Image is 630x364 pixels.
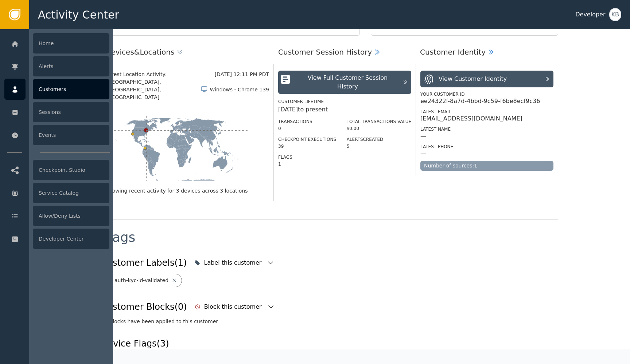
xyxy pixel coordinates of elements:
div: 1 [278,161,336,167]
div: — [420,150,426,157]
div: Latest Name [420,126,553,132]
div: Customers [33,79,109,99]
div: Customer Labels (1) [101,256,187,269]
div: View Customer Identity [439,75,507,83]
div: Customer Blocks (0) [101,300,187,313]
a: Developer Center [4,228,109,249]
div: auth-kyc-id-validated [114,277,168,284]
div: No blocks have been applied to this customer [101,318,558,325]
div: Allow/Deny Lists [33,206,109,226]
div: Label this customer [204,258,263,267]
button: Label this customer [192,255,276,271]
div: Number of sources: 1 [420,161,553,171]
div: 0 [278,125,336,132]
div: 39 [278,143,336,150]
div: Customer Identity [420,47,486,58]
button: View Customer Identity [420,71,553,87]
div: [DATE] 12:11 PM PDT [215,71,269,78]
button: View Full Customer Session History [278,71,411,94]
a: Sessions [4,102,109,123]
button: KB [609,8,621,21]
a: Allow/Deny Lists [4,205,109,226]
a: Alerts [4,56,109,77]
div: Your Customer ID [420,91,553,98]
div: Showing recent activity for 3 devices across 3 locations [106,187,269,195]
div: Device Flags (3) [101,337,297,350]
a: Home [4,33,109,54]
div: — [420,132,426,140]
div: ee24322f-8a7d-4bbd-9c59-f6be8ecf9c36 [420,98,540,105]
div: Windows - Chrome 139 [210,86,269,94]
label: Customer Lifetime [278,99,324,104]
div: Checkpoint Studio [33,160,109,180]
div: Customer Session History [278,47,372,58]
label: Alerts Created [347,137,384,142]
div: 5 [347,143,411,150]
div: Alerts [33,56,109,76]
a: Service Catalog [4,182,109,203]
div: Devices & Locations [105,47,174,58]
div: Home [33,33,109,54]
label: Transactions [278,119,312,124]
a: Checkpoint Studio [4,159,109,181]
div: Developer [575,10,605,19]
div: Events [33,125,109,145]
div: Latest Email [420,108,553,115]
div: View Full Customer Session History [296,74,399,91]
div: [EMAIL_ADDRESS][DOMAIN_NAME] [420,115,522,122]
div: Developer Center [33,229,109,249]
div: Block this customer [204,302,264,311]
div: Sessions [33,102,109,122]
a: Customers [4,79,109,100]
span: Activity Center [38,7,119,23]
div: Latest Location Activity: [106,71,215,78]
button: Block this customer [193,299,276,315]
a: Events [4,124,109,146]
span: [GEOGRAPHIC_DATA], [GEOGRAPHIC_DATA], [GEOGRAPHIC_DATA] [106,78,201,101]
label: Flags [278,155,292,160]
div: Service Catalog [33,183,109,203]
label: Checkpoint Executions [278,137,336,142]
div: Latest Phone [420,143,553,150]
label: Total Transactions Value [347,119,411,124]
div: [DATE] to present [278,105,411,114]
div: $0.00 [347,125,411,132]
